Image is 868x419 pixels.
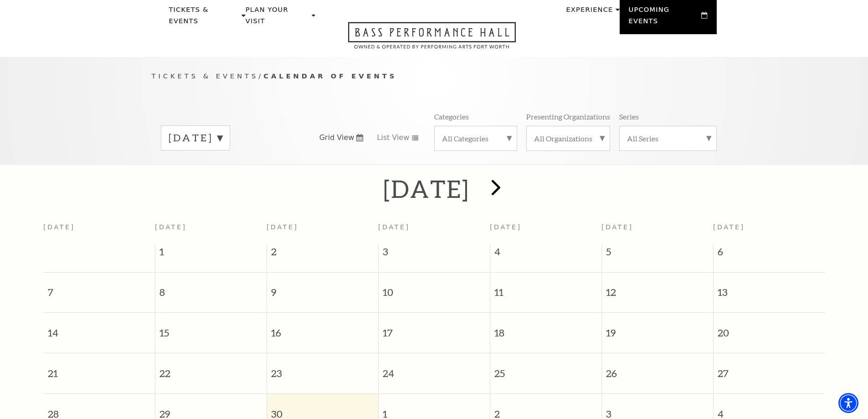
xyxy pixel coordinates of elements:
span: [DATE] [267,223,298,231]
span: 10 [379,273,490,304]
span: Tickets & Events [152,72,259,80]
span: List View [377,133,409,143]
a: Open this option [315,22,549,57]
span: [DATE] [155,223,187,231]
label: All Categories [442,134,509,143]
span: 6 [714,245,825,263]
p: Experience [566,4,613,21]
p: / [152,71,717,82]
label: All Series [627,134,709,143]
h2: [DATE] [383,174,469,203]
span: 1 [155,245,267,263]
p: Categories [434,112,469,121]
p: Plan Your Visit [246,4,309,32]
span: 19 [602,313,713,344]
span: 24 [379,353,490,385]
p: Tickets & Events [169,4,240,32]
span: 22 [155,353,267,385]
span: [DATE] [713,223,745,231]
p: Presenting Organizations [526,112,610,121]
span: 18 [490,313,601,344]
button: next [478,173,511,205]
span: 7 [43,273,155,304]
span: 3 [379,245,490,263]
span: 17 [379,313,490,344]
span: 5 [602,245,713,263]
span: 13 [714,273,825,304]
span: 26 [602,353,713,385]
span: [DATE] [490,223,522,231]
span: 23 [267,353,378,385]
span: 8 [155,273,267,304]
span: 9 [267,273,378,304]
span: 15 [155,313,267,344]
p: Series [619,112,639,121]
span: 11 [490,273,601,304]
span: 25 [490,353,601,385]
label: [DATE] [169,131,222,145]
span: 21 [43,353,155,385]
div: Accessibility Menu [838,393,858,413]
span: 16 [267,313,378,344]
span: 2 [267,245,378,263]
span: [DATE] [601,223,633,231]
span: Calendar of Events [263,72,397,80]
span: Grid View [319,133,354,143]
span: [DATE] [378,223,410,231]
p: Upcoming Events [629,4,699,32]
span: 4 [490,245,601,263]
span: 20 [714,313,825,344]
span: 14 [43,313,155,344]
label: All Organizations [534,134,602,143]
th: [DATE] [43,218,155,245]
span: 12 [602,273,713,304]
span: 27 [714,353,825,385]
